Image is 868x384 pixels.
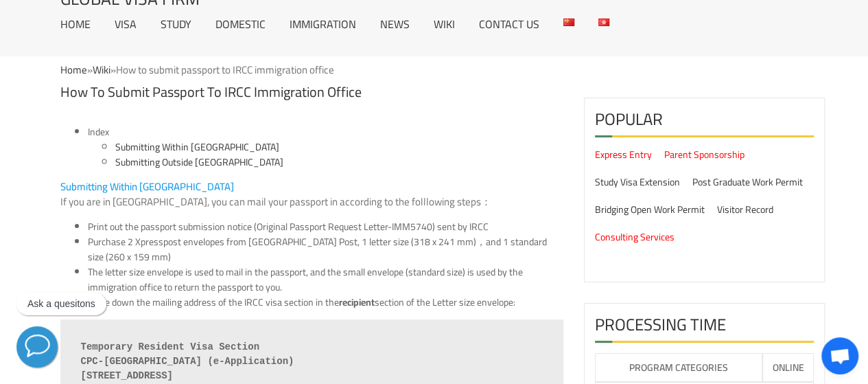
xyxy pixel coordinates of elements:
[60,60,87,80] a: Home
[60,194,563,210] p: If you are in [GEOGRAPHIC_DATA], you can mail your passport in according to the folllowing steps：
[88,234,563,264] li: Purchase 2 Xpresspost envelopes from [GEOGRAPHIC_DATA] Post, 1 letter size (318 x 241 mm)，and 1 s...
[762,353,814,382] th: Online
[664,146,744,163] a: Parent Sponsorship
[88,264,563,295] li: The letter size envelope is used to mail in the passport, and the small envelope (standard size) ...
[27,298,95,310] p: Ask a quesitons
[115,153,283,171] a: Submitting Outside [GEOGRAPHIC_DATA]
[563,19,574,26] img: 中文 (中国)
[479,19,539,30] a: Contact Us
[595,228,675,246] a: Consulting Services
[116,60,334,80] span: How to submit passport to IRCC immigration office
[60,60,334,80] span: »
[339,293,375,311] strong: recipient
[692,173,803,191] a: Post Graduate Work Permit
[88,295,563,310] li: Write down the mailing address of the IRCC visa section in the section of the Letter size envelope:
[717,201,773,218] a: Visitor Record
[595,109,814,137] h2: Popular
[290,19,356,30] a: Immigration
[60,19,91,30] a: Home
[115,19,137,30] a: Visa
[434,19,455,30] a: Wiki
[60,177,234,196] span: Submitting Within [GEOGRAPHIC_DATA]
[595,353,762,382] th: Program Categories
[88,124,563,170] li: Index
[93,60,110,80] a: Wiki
[81,341,294,381] strong: Temporary Resident Visa Section CPC-[GEOGRAPHIC_DATA] (e-Application) [STREET_ADDRESS]
[595,146,652,163] a: Express Entry
[161,19,191,30] a: Study
[821,337,858,374] div: Open chat
[598,19,609,26] img: 繁体
[215,19,266,30] a: Domestic
[595,201,705,218] a: Bridging Open Work Permit
[380,19,410,30] a: News
[93,60,334,80] span: »
[60,77,563,100] h1: How to submit passport to IRCC immigration office
[595,314,814,343] h2: Processing Time
[115,138,279,156] a: Submitting Within [GEOGRAPHIC_DATA]
[595,173,680,191] a: Study Visa Extension
[88,219,563,234] li: Print out the passport submission notice (Original Passport Request Letter-IMM5740) sent by IRCC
